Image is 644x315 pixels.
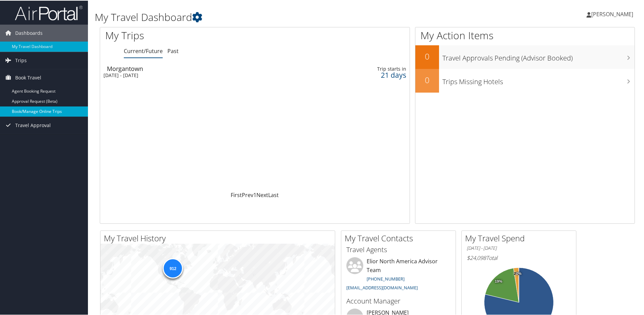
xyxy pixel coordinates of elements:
h6: Total [467,253,571,261]
a: First [231,191,242,198]
a: Next [256,191,268,198]
h6: [DATE] - [DATE] [467,244,571,251]
tspan: 19% [495,279,502,283]
h3: Travel Agents [346,244,451,254]
a: Past [167,47,179,54]
tspan: 2% [514,271,519,275]
a: [EMAIL_ADDRESS][DOMAIN_NAME] [346,284,418,290]
h2: My Travel Spend [465,232,576,243]
span: Travel Approval [15,116,51,133]
span: Trips [15,51,27,68]
a: Last [268,191,279,198]
div: [DATE] - [DATE] [103,72,299,78]
a: Prev [242,191,253,198]
a: 0Travel Approvals Pending (Advisor Booked) [415,45,635,68]
h2: 0 [415,50,439,62]
h3: Travel Approvals Pending (Advisor Booked) [442,49,635,62]
h3: Account Manager [346,296,451,305]
div: Morgantown [107,65,302,71]
h2: 0 [415,74,439,85]
h2: My Travel History [104,232,335,243]
span: Book Travel [15,69,41,86]
div: 912 [163,258,183,278]
h1: My Action Items [415,28,635,42]
img: airportal-logo.png [15,4,83,20]
a: Current/Future [124,47,163,54]
div: 21 days [339,71,406,77]
span: $24,098 [467,253,486,261]
h3: Trips Missing Hotels [442,73,635,86]
h1: My Trips [105,28,276,42]
a: 0Trips Missing Hotels [415,68,635,92]
div: Trip starts in [339,65,406,71]
a: 1 [253,191,256,198]
tspan: 0% [516,271,522,275]
li: Elior North America Advisor Team [343,257,454,293]
span: [PERSON_NAME] [591,10,633,17]
a: [PHONE_NUMBER] [367,275,405,281]
h1: My Travel Dashboard [95,9,458,24]
h2: My Travel Contacts [345,232,456,243]
a: [PERSON_NAME] [586,3,640,24]
span: Dashboards [15,24,43,41]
